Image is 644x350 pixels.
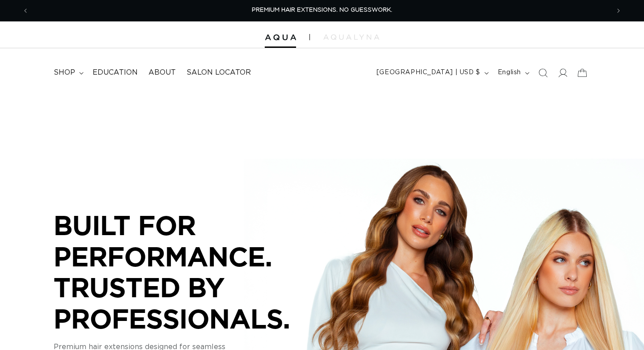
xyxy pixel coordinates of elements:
[609,2,628,19] button: Next announcement
[54,68,75,77] span: shop
[16,2,35,19] button: Previous announcement
[265,34,296,41] img: Aqua Hair Extensions
[87,63,143,83] a: Education
[323,34,379,40] img: aqualyna.com
[48,63,87,83] summary: shop
[533,63,553,83] summary: Search
[93,68,138,77] span: Education
[186,68,251,77] span: Salon Locator
[492,64,533,81] button: English
[377,68,480,77] span: [GEOGRAPHIC_DATA] | USD $
[143,63,181,83] a: About
[148,68,176,77] span: About
[252,7,392,13] span: PREMIUM HAIR EXTENSIONS. NO GUESSWORK.
[181,63,256,83] a: Salon Locator
[371,64,492,81] button: [GEOGRAPHIC_DATA] | USD $
[498,68,521,77] span: English
[54,210,322,334] p: BUILT FOR PERFORMANCE. TRUSTED BY PROFESSIONALS.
